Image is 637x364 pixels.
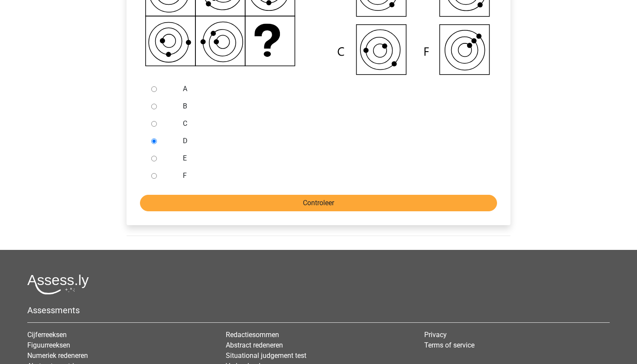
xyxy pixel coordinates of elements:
label: D [183,136,483,146]
label: B [183,101,483,111]
a: Abstract redeneren [226,341,283,349]
a: Numeriek redeneren [27,351,88,360]
h5: Assessments [27,305,610,315]
a: Terms of service [424,341,474,349]
input: Controleer [140,195,497,211]
a: Cijferreeksen [27,331,67,339]
a: Privacy [424,331,447,339]
label: C [183,118,483,129]
a: Redactiesommen [226,331,279,339]
label: F [183,171,483,181]
label: A [183,84,483,94]
img: Assessly logo [27,274,89,295]
label: E [183,153,483,164]
a: Figuurreeksen [27,341,70,349]
a: Situational judgement test [226,351,306,360]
